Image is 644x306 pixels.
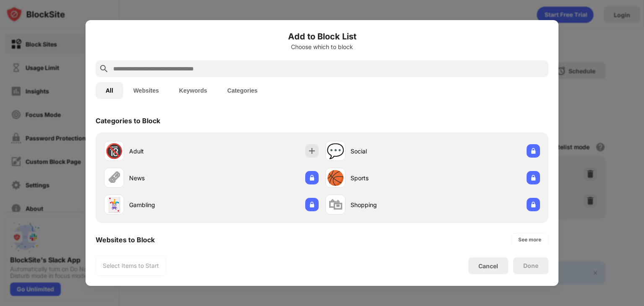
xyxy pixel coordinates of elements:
[523,262,538,269] div: Done
[518,236,541,244] div: See more
[217,82,267,99] button: Categories
[328,196,343,213] div: 🛍
[327,169,344,187] div: 🏀
[169,82,217,99] button: Keywords
[96,30,548,43] h6: Add to Block List
[123,82,169,99] button: Websites
[105,196,123,213] div: 🃏
[96,82,123,99] button: All
[327,143,344,160] div: 💬
[478,262,498,270] div: Cancel
[351,174,433,182] div: Sports
[96,236,155,244] div: Websites to Block
[96,44,548,50] div: Choose which to block
[129,147,211,156] div: Adult
[96,117,160,125] div: Categories to Block
[99,64,109,74] img: search.svg
[103,262,159,270] div: Select Items to Start
[107,169,121,187] div: 🗞
[105,143,123,160] div: 🔞
[129,200,211,209] div: Gambling
[351,147,433,156] div: Social
[351,200,433,209] div: Shopping
[129,174,211,182] div: News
